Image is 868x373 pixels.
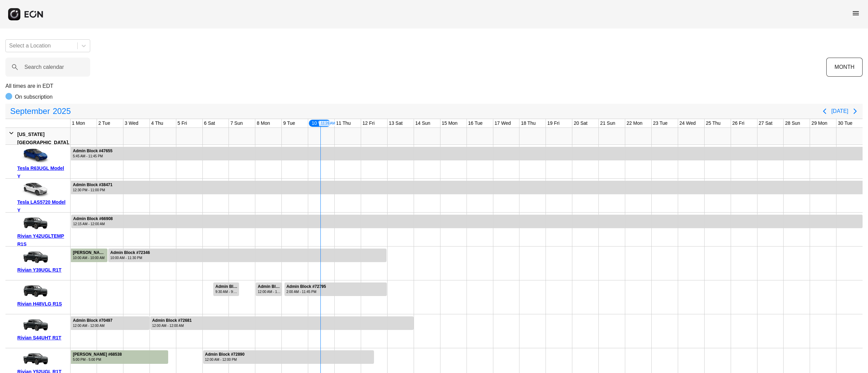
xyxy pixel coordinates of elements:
div: 12:30 PM - 11:00 PM [73,188,113,193]
div: Rented for 1 days by Admin Block Current status is rental [255,280,282,296]
div: 19 Fri [546,119,561,127]
div: Rivian S44UHT R1T [17,334,68,342]
img: car [17,283,51,300]
div: 24 Wed [678,119,697,127]
img: car [17,147,51,164]
button: [DATE] [831,105,848,117]
div: Rented for 16 days by Admin Block Current status is rental [71,314,150,330]
div: Tesla R63UGL Model Y [17,164,68,180]
div: Admin Block #72795 [287,284,326,289]
button: Next page [848,104,862,118]
button: MONTH [826,58,863,77]
div: 5 Fri [176,119,189,127]
div: Admin Block #72346 [110,250,150,255]
div: [PERSON_NAME] #68538 [73,352,122,357]
button: September2025 [6,104,75,118]
div: Rented for 7 days by Admin Block Current status is rental [203,348,374,364]
div: 28 Sun [784,119,801,127]
div: 10:00 AM - 10:00 AM [73,255,107,260]
div: 23 Tue [652,119,669,127]
div: 21 Sun [599,119,616,127]
div: 12:00 AM - 12:00 AM [73,323,113,328]
div: 7 Sun [229,119,244,127]
div: Admin Block #71726 [215,284,238,289]
img: car [17,351,51,368]
div: Admin Block #38471 [73,182,113,188]
button: Previous page [818,104,831,118]
div: 11 Thu [335,119,352,127]
div: Admin Block #72890 [205,352,245,357]
div: Admin Block #70137 [258,284,281,289]
div: Rented for 30 days by Admin Block Current status is rental [71,213,863,228]
span: 2025 [51,104,72,118]
img: car [17,181,51,198]
div: 12:00 AM - 12:00 PM [205,357,245,362]
div: Tesla LAS5720 Model Y [17,198,68,214]
div: 20 Sat [572,119,589,127]
div: Rented for 10 days by Admin Block Current status is rental [150,314,414,330]
div: 15 Mon [440,119,459,127]
div: 10:00 AM - 11:30 PM [110,255,150,260]
div: Admin Block #70497 [73,318,113,323]
div: Rented for 16 days by Gabriele Turchi Current status is completed [71,348,169,364]
div: 26 Fri [731,119,746,127]
div: 25 Thu [705,119,722,127]
p: All times are in EDT [5,82,863,90]
div: 3 Wed [123,119,140,127]
div: 18 Thu [519,119,537,127]
div: 22 Mon [625,119,644,127]
span: menu [852,9,860,17]
div: 9 Tue [282,119,296,127]
div: Rented for 4 days by Admin Block Current status is rental [284,280,387,296]
label: Search calendar [24,63,64,71]
div: 9:30 AM - 9:30 AM [215,289,238,294]
span: September [9,104,51,118]
img: car [17,317,51,334]
div: 12 Fri [361,119,376,127]
div: [US_STATE][GEOGRAPHIC_DATA], [GEOGRAPHIC_DATA] [17,130,69,155]
div: 16 Tue [467,119,484,127]
div: 10 Wed [308,119,331,127]
div: Rented for 5 days by Nazmul Hoq Current status is completed [71,247,108,262]
div: 29 Mon [810,119,829,127]
div: Rented for 1 days by Admin Block Current status is rental [213,280,239,296]
div: 2 Tue [97,119,112,127]
div: 5:00 PM - 5:00 PM [73,357,122,362]
div: Rivian H48VLG R1S [17,300,68,308]
div: 4 Thu [150,119,165,127]
div: 6 Sat [203,119,217,127]
div: Rivian Y42UGLTEMP R1S [17,232,68,248]
div: 8 Mon [255,119,271,127]
div: Rented for 11 days by Admin Block Current status is rental [108,247,387,262]
div: 1 Mon [71,119,86,127]
div: Admin Block #66908 [73,216,113,221]
img: car [17,215,51,232]
div: 17 Wed [493,119,512,127]
div: 2:00 AM - 11:45 PM [287,289,326,294]
div: 12:00 AM - 12:00 AM [152,323,192,328]
div: 14 Sun [414,119,432,127]
div: 12:00 AM - 12:30 AM [258,289,281,294]
div: Rivian Y39UGL R1T [17,266,68,274]
div: 12:15 AM - 12:00 AM [73,221,113,227]
div: 27 Sat [757,119,774,127]
div: 5:45 AM - 11:45 PM [73,154,113,159]
div: Admin Block #47655 [73,149,113,154]
img: car [17,249,51,266]
div: 13 Sat [388,119,404,127]
div: Rented for 466 days by Admin Block Current status is rental [71,179,863,194]
div: Admin Block #72681 [152,318,192,323]
p: On subscription [15,93,53,101]
div: [PERSON_NAME] #71660 [73,250,107,255]
div: 30 Tue [836,119,854,127]
div: Rented for 702 days by Admin Block Current status is rental [71,145,863,160]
